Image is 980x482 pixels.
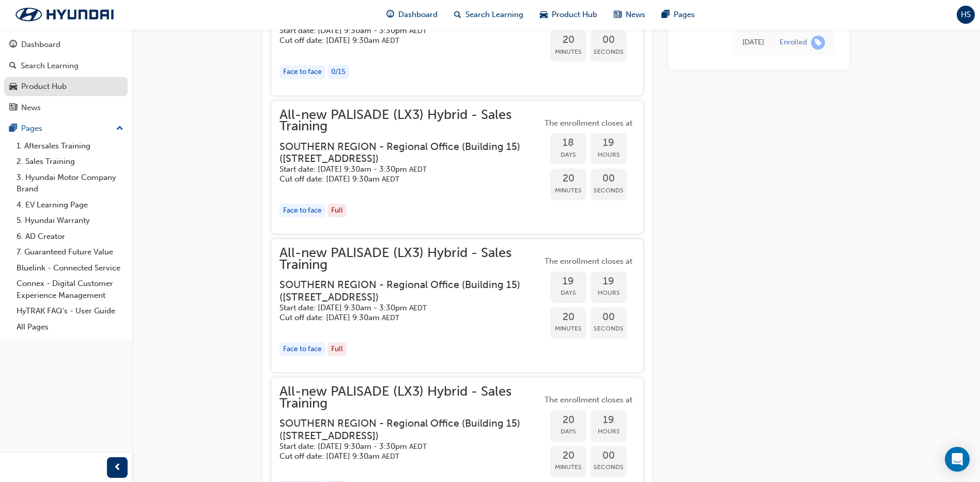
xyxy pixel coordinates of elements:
span: 19 [590,137,627,149]
span: Hours [590,287,627,299]
span: pages-icon [9,124,17,133]
span: guage-icon [9,40,17,50]
span: news-icon [614,8,621,21]
span: All-new PALISADE (LX3) Hybrid - Sales Training [279,247,542,270]
a: 4. EV Learning Page [12,197,128,213]
span: 19 [590,414,627,426]
span: The enrollment closes at [542,394,635,406]
span: Seconds [590,46,627,58]
div: Pages [21,123,42,134]
span: Australian Eastern Daylight Time AEDT [409,26,427,35]
div: Open Intercom Messenger [945,447,970,472]
span: 18 [550,137,586,149]
span: Australian Eastern Daylight Time AEDT [382,36,399,45]
span: 00 [590,173,627,185]
div: Search Learning [21,60,79,72]
span: All-new PALISADE (LX3) Hybrid - Sales Training [279,386,542,409]
a: 2. Sales Training [12,154,128,170]
div: Fri Sep 12 2025 15:53:21 GMT+1000 (Australian Eastern Standard Time) [742,37,764,49]
h5: Cut off date: [DATE] 9:30am [279,451,525,461]
span: guage-icon [386,8,394,21]
div: Full [328,204,347,218]
button: Pages [4,119,128,138]
div: Face to face [279,65,325,79]
div: Product Hub [21,81,67,93]
h5: Cut off date: [DATE] 9:30am [279,313,525,323]
a: 6. AD Creator [12,229,128,245]
span: Hours [590,149,627,161]
span: 20 [550,311,586,323]
span: Australian Eastern Daylight Time AEDT [409,165,427,174]
span: Australian Eastern Daylight Time AEDT [409,304,427,312]
span: Minutes [550,323,586,335]
div: Face to face [279,342,325,356]
span: 19 [550,276,586,288]
div: Full [328,342,347,356]
a: Dashboard [4,35,128,54]
span: news-icon [9,103,17,113]
span: Days [550,149,586,161]
span: 20 [550,450,586,462]
span: Australian Eastern Daylight Time AEDT [382,175,399,184]
div: 0 / 15 [328,65,349,79]
span: pages-icon [662,8,670,21]
h3: SOUTHERN REGION - Regional Office (Building 15) ( [STREET_ADDRESS] ) [279,279,525,303]
a: Search Learning [4,56,128,76]
span: Product Hub [552,9,597,21]
span: 19 [590,276,627,288]
a: 3. Hyundai Motor Company Brand [12,170,128,197]
span: HS [961,9,971,21]
div: Enrolled [780,38,807,48]
span: Australian Eastern Daylight Time AEDT [382,313,399,322]
a: 5. Hyundai Warranty [12,213,128,229]
span: 20 [550,173,586,185]
span: 20 [550,34,586,46]
span: 20 [550,414,586,426]
span: car-icon [9,82,17,92]
a: All Pages [12,319,128,335]
span: Search Learning [465,9,523,21]
span: Dashboard [398,9,438,21]
h5: Cut off date: [DATE] 9:30am [279,36,525,46]
div: Dashboard [21,39,60,51]
h5: Start date: [DATE] 9:30am - 3:30pm [279,442,525,451]
a: Bluelink - Connected Service [12,260,128,276]
span: Australian Eastern Daylight Time AEDT [409,442,427,451]
h5: Start date: [DATE] 9:30am - 3:30pm [279,26,525,36]
span: up-icon [116,122,123,135]
a: Connex - Digital Customer Experience Management [12,276,128,303]
a: 1. Aftersales Training [12,138,128,154]
a: Product Hub [4,77,128,96]
span: Days [550,287,586,299]
h5: Start date: [DATE] 9:30am - 3:30pm [279,303,525,313]
h5: Start date: [DATE] 9:30am - 3:30pm [279,164,525,174]
a: search-iconSearch Learning [446,4,532,25]
span: Seconds [590,461,627,473]
span: Minutes [550,185,586,197]
a: guage-iconDashboard [378,4,446,25]
span: Hours [590,426,627,438]
img: Trak [5,4,124,25]
h5: Cut off date: [DATE] 9:30am [279,174,525,184]
a: 7. Guaranteed Future Value [12,244,128,260]
button: DashboardSearch LearningProduct HubNews [4,33,128,119]
span: car-icon [540,8,548,21]
a: news-iconNews [605,4,654,25]
div: Face to face [279,204,325,218]
span: 00 [590,34,627,46]
span: Australian Eastern Daylight Time AEDT [382,452,399,461]
span: search-icon [454,8,461,21]
h3: SOUTHERN REGION - Regional Office (Building 15) ( [STREET_ADDRESS] ) [279,141,525,165]
span: News [626,9,645,21]
a: HyTRAK FAQ's - User Guide [12,303,128,319]
span: The enrollment closes at [542,117,635,129]
div: News [21,102,41,114]
h3: SOUTHERN REGION - Regional Office (Building 15) ( [STREET_ADDRESS] ) [279,417,525,442]
button: All-new PALISADE (LX3) Hybrid - Sales TrainingSOUTHERN REGION - Regional Office (Building 15)([ST... [279,109,635,226]
span: search-icon [9,62,17,71]
span: Pages [674,9,695,21]
span: Days [550,426,586,438]
button: HS [957,6,975,24]
span: Seconds [590,323,627,335]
